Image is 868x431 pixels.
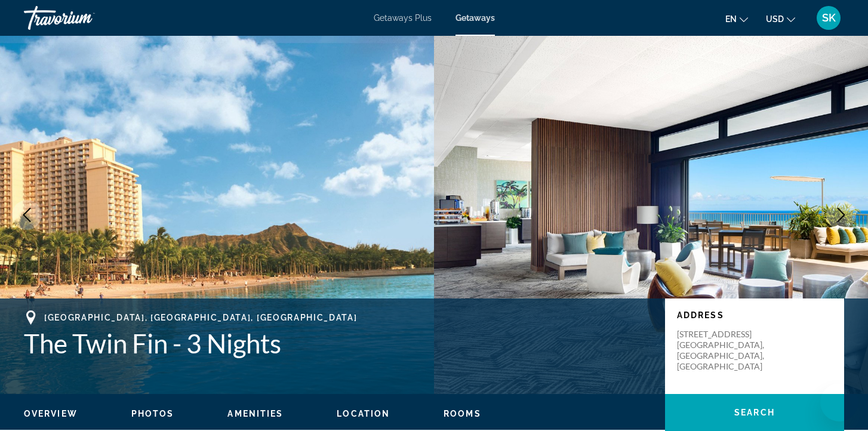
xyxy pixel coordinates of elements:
p: Address [677,310,832,320]
a: Getaways Plus [374,13,432,23]
button: Location [337,408,390,419]
button: Previous image [12,200,42,230]
iframe: Button to launch messaging window [820,383,858,421]
button: User Menu [813,5,844,30]
button: Amenities [227,408,283,419]
span: [GEOGRAPHIC_DATA], [GEOGRAPHIC_DATA], [GEOGRAPHIC_DATA] [44,313,357,322]
span: SK [822,12,836,24]
h1: The Twin Fin - 3 Nights [24,328,653,359]
span: Location [337,409,390,418]
p: [STREET_ADDRESS] [GEOGRAPHIC_DATA], [GEOGRAPHIC_DATA], [GEOGRAPHIC_DATA] [677,329,772,372]
span: Overview [24,409,78,418]
button: Change currency [766,10,795,27]
button: Overview [24,408,78,419]
span: Search [734,408,775,417]
span: Rooms [444,409,481,418]
button: Rooms [444,408,481,419]
a: Getaways [455,13,495,23]
button: Change language [725,10,748,27]
span: en [725,14,737,24]
span: Amenities [227,409,283,418]
button: Photos [131,408,174,419]
a: Travorium [24,2,143,33]
span: Photos [131,409,174,418]
button: Next image [826,200,856,230]
button: Search [665,394,844,431]
span: USD [766,14,784,24]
